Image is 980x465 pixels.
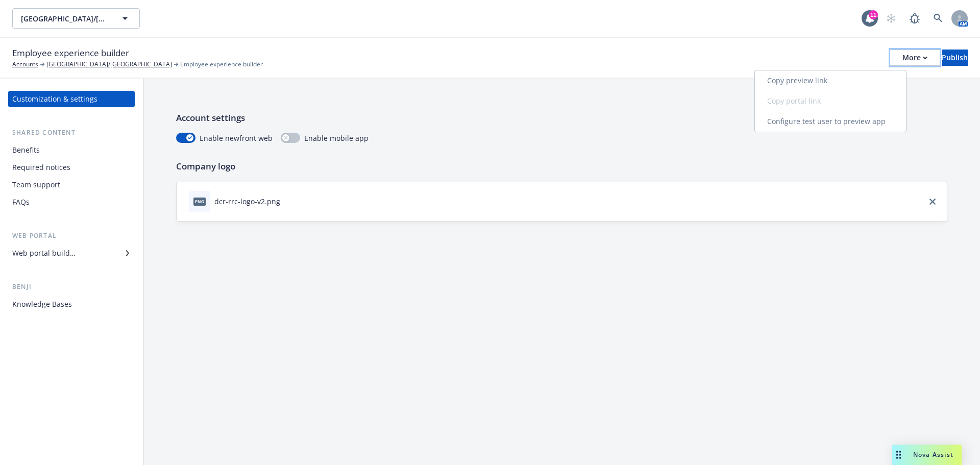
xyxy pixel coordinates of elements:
[8,142,135,158] a: Benefits
[21,13,109,24] span: [GEOGRAPHIC_DATA]/[GEOGRAPHIC_DATA]
[12,296,72,312] div: Knowledge Bases
[8,177,135,193] a: Team support
[8,91,135,107] a: Customization & settings
[8,296,135,312] a: Knowledge Bases
[12,142,40,158] div: Benefits
[904,8,925,29] a: Report a Bug
[8,128,135,138] div: Shared content
[12,46,129,60] span: Employee experience builder
[755,111,906,132] a: Configure test user to preview app
[8,245,135,261] a: Web portal builder
[890,50,940,66] button: More
[12,177,60,193] div: Team support
[12,194,30,210] div: FAQs
[902,50,927,65] div: More
[200,133,273,143] span: Enable newfront web
[8,194,135,210] a: FAQs
[881,8,901,29] a: Start snowing
[8,231,135,241] div: Web portal
[913,450,953,459] span: Nova Assist
[12,245,76,261] div: Web portal builder
[12,8,140,29] button: [GEOGRAPHIC_DATA]/[GEOGRAPHIC_DATA]
[892,445,905,465] div: Drag to move
[8,282,135,292] div: Benji
[12,159,70,176] div: Required notices
[284,196,292,207] button: download file
[8,159,135,176] a: Required notices
[214,196,280,207] div: dcr-rrc-logo-v2.png
[176,160,947,173] p: Company logo
[942,50,968,65] div: Publish
[892,445,962,465] button: Nova Assist
[180,60,263,69] span: Employee experience builder
[869,10,878,19] div: 11
[12,60,38,69] a: Accounts
[12,91,97,107] div: Customization & settings
[193,198,206,205] span: png
[942,50,968,66] button: Publish
[926,195,939,208] a: close
[304,133,369,143] span: Enable mobile app
[755,70,906,91] a: Copy preview link
[928,8,948,29] a: Search
[176,111,947,125] p: Account settings
[46,60,172,69] a: [GEOGRAPHIC_DATA]/[GEOGRAPHIC_DATA]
